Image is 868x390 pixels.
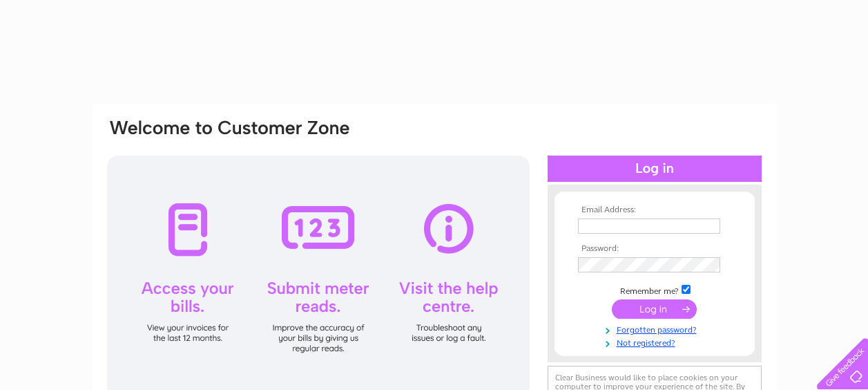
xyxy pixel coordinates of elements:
[575,205,735,215] th: Email Address:
[578,335,735,349] a: Not registered?
[575,283,735,297] td: Remember me?
[578,322,735,335] a: Forgotten password?
[575,244,735,254] th: Password:
[612,299,697,319] input: Submit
